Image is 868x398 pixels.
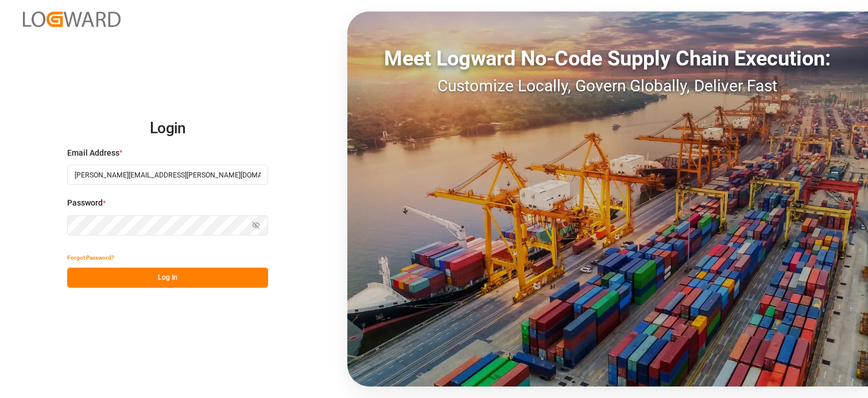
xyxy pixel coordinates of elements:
[347,43,868,74] div: Meet Logward No-Code Supply Chain Execution:
[67,197,103,209] span: Password
[67,165,268,185] input: Enter your email
[67,248,114,268] button: Forgot Password?
[23,11,121,27] img: Logward_new_orange.png
[67,147,119,159] span: Email Address
[67,110,268,147] h2: Login
[67,268,268,288] button: Log In
[347,74,868,98] div: Customize Locally, Govern Globally, Deliver Fast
